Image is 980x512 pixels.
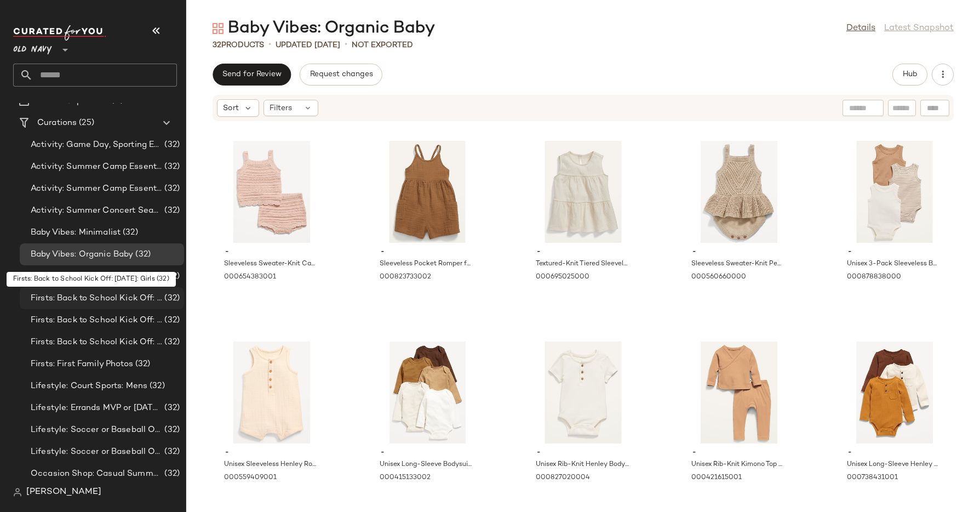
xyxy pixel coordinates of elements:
[902,70,918,79] span: Hub
[847,473,898,483] span: 000738431001
[162,402,180,414] span: (32)
[381,247,474,257] span: -
[345,38,347,52] span: •
[692,247,786,257] span: -
[31,139,162,151] span: Activity: Game Day, Sporting Event: Family + Toddler
[162,336,180,349] span: (32)
[213,23,223,34] img: svg%3e
[536,473,590,483] span: 000827020004
[839,141,950,243] img: cn50298400.jpg
[31,336,162,349] span: Firsts: Back to School Kick Off: Preschooler: Girls
[213,18,435,39] div: Baby Vibes: Organic Baby
[147,380,165,392] span: (32)
[31,468,162,480] span: Occasion Shop: Casual Summer Dates: Mens
[372,141,483,243] img: cn50251623.jpg
[225,247,318,257] span: -
[162,183,180,195] span: (32)
[224,473,277,483] span: 000559409001
[223,103,239,114] span: Sort
[224,460,317,470] span: Unisex Sleeveless Henley Romper for Baby
[528,342,639,443] img: cn50238840.jpg
[26,486,101,499] span: [PERSON_NAME]
[225,448,318,458] span: -
[31,424,162,436] span: Lifestyle: Soccer or Baseball Outfits: Dad
[121,226,138,239] span: (32)
[309,70,372,79] span: Request changes
[684,342,794,443] img: cn50565526.jpg
[13,25,106,41] img: cfy_white_logo.C9jOOHJF.svg
[691,473,742,483] span: 000421615001
[213,64,291,86] button: Send for Review
[162,446,180,458] span: (32)
[31,248,133,261] span: Baby Vibes: Organic Baby
[847,259,940,269] span: Unisex 3-Pack Sleeveless Bodysuit for Baby
[31,358,133,371] span: Firsts: First Family Photos
[77,117,94,129] span: (25)
[691,460,784,470] span: Unisex Rib-Knit Kimono Top and Convertible Footed Leggings Layette Set for Baby
[536,460,629,470] span: Unisex Rib-Knit Henley Bodysuit for Baby
[270,103,292,114] span: Filters
[222,70,282,79] span: Send for Review
[13,37,52,57] span: Old Navy
[31,183,162,195] span: Activity: Summer Camp Essentials: Girls
[162,139,180,151] span: (32)
[31,446,162,458] span: Lifestyle: Soccer or Baseball Outfits: Mom
[31,226,121,239] span: Baby Vibes: Minimalist
[31,204,162,217] span: Activity: Summer Concert Season: Family
[162,161,180,173] span: (32)
[684,141,794,243] img: cn52604424.jpg
[300,64,382,86] button: Request changes
[162,292,180,305] span: (32)
[224,272,276,282] span: 000654383001
[213,41,221,49] span: 32
[536,259,629,269] span: Textured-Knit Tiered Sleeveless Top for Toddler Girls
[892,64,927,86] button: Hub
[381,448,474,458] span: -
[133,248,151,261] span: (32)
[268,38,271,52] span: •
[839,342,950,443] img: cn53470761.jpg
[162,270,180,283] span: (32)
[31,380,147,392] span: Lifestyle: Court Sports: Mens
[380,272,431,282] span: 000823733002
[692,448,786,458] span: -
[380,473,431,483] span: 000415133002
[528,141,639,243] img: cn20431198.jpg
[162,204,180,217] span: (32)
[133,358,151,371] span: (32)
[537,247,630,257] span: -
[847,272,901,282] span: 000878838000
[216,141,327,243] img: cn53608934.jpg
[380,460,473,470] span: Unisex Long-Sleeve Bodysuit 5-Pack for Baby
[537,448,630,458] span: -
[31,292,162,305] span: Firsts: Back to School Kick Off: [DATE]: Girls
[31,402,162,414] span: Lifestyle: Errands MVP or [DATE] Lounge: Mens
[224,259,317,269] span: Sleeveless Sweater-Knit Cami Top & Bloomers Set for Baby
[372,342,483,443] img: cn50641391.jpg
[691,272,746,282] span: 000560660000
[848,448,941,458] span: -
[13,488,22,497] img: svg%3e
[31,270,162,283] span: Firsts: Baby’s First Summer - Essentials
[213,39,264,51] div: Products
[162,468,180,480] span: (32)
[162,314,180,327] span: (32)
[691,259,784,269] span: Sleeveless Sweater-Knit Peplum One-Piece Romper for Baby
[31,314,162,327] span: Firsts: Back to School Kick Off: Preschooler: Boys
[846,22,875,35] a: Details
[276,39,340,51] p: updated [DATE]
[352,39,413,51] p: Not Exported
[847,460,940,470] span: Unisex Long-Sleeve Henley Pocket Bodysuit for Baby
[536,272,589,282] span: 000695025000
[31,161,162,173] span: Activity: Summer Camp Essentials: Boys
[216,342,327,443] img: cn52454890.jpg
[380,259,473,269] span: Sleeveless Pocket Romper for Toddler Girls
[848,247,941,257] span: -
[162,424,180,436] span: (32)
[37,117,77,129] span: Curations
